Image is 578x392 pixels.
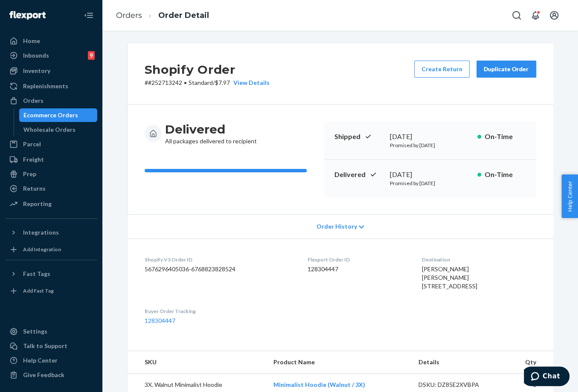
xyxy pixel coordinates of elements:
[390,180,471,187] p: Promised by [DATE]
[485,132,526,142] p: On-Time
[5,79,97,93] a: Replenishments
[189,79,213,86] span: Standard
[484,65,529,73] div: Duplicate Order
[267,351,411,374] th: Product Name
[23,371,64,379] div: Give Feedback
[19,123,98,136] a: Wholesale Orders
[158,11,209,20] a: Order Detail
[414,61,470,78] button: Create Return
[476,61,536,78] button: Duplicate Order
[527,7,544,24] button: Open notifications
[145,317,175,324] a: 128304447
[334,132,383,142] p: Shipped
[561,174,578,218] button: Help Center
[23,155,44,164] div: Freight
[145,308,294,315] dt: Buyer Order Tracking
[316,222,357,231] span: Order History
[145,78,270,87] p: # #252713242 / $7.97
[23,125,76,134] div: Wholesale Orders
[524,366,569,388] iframe: Opens a widget where you can chat to one of our agents
[422,256,536,263] dt: Destination
[422,265,477,290] span: [PERSON_NAME] [PERSON_NAME] [STREET_ADDRESS]
[23,96,44,105] div: Orders
[19,108,98,122] a: Ecommerce Orders
[411,351,505,374] th: Details
[23,270,50,278] div: Fast Tags
[23,327,47,336] div: Settings
[116,11,142,20] a: Orders
[5,226,97,239] button: Integrations
[334,170,383,180] p: Delivered
[390,170,471,180] div: [DATE]
[23,37,40,45] div: Home
[23,356,58,365] div: Help Center
[5,267,97,281] button: Fast Tags
[9,11,46,20] img: Flexport logo
[23,170,36,178] div: Prep
[184,79,187,86] span: •
[5,243,97,256] a: Add Integration
[505,351,553,374] th: Qty
[5,339,97,353] button: Talk to Support
[508,7,525,24] button: Open Search Box
[165,122,257,137] h3: Delivered
[5,182,97,195] a: Returns
[23,51,49,60] div: Inbounds
[5,137,97,151] a: Parcel
[5,325,97,338] a: Settings
[145,265,294,273] dd: 5676296405036-6768823828524
[5,94,97,107] a: Orders
[23,287,54,294] div: Add Fast Tag
[546,7,563,24] button: Open account menu
[5,64,97,78] a: Inventory
[23,111,78,119] div: Ecommerce Orders
[23,67,50,75] div: Inventory
[23,246,61,253] div: Add Integration
[80,7,97,24] button: Close Navigation
[23,228,59,237] div: Integrations
[145,61,270,78] h2: Shopify Order
[5,153,97,166] a: Freight
[23,140,41,148] div: Parcel
[230,78,270,87] button: View Details
[273,381,365,388] a: Minimalist Hoodie (Walnut / 3X)
[5,34,97,48] a: Home
[145,256,294,263] dt: Shopify V3 Order ID
[308,256,408,263] dt: Flexport Order ID
[5,354,97,367] a: Help Center
[23,184,46,193] div: Returns
[128,351,267,374] th: SKU
[390,142,471,149] p: Promised by [DATE]
[390,132,471,142] div: [DATE]
[165,122,257,145] div: All packages delivered to recipient
[23,200,52,208] div: Reporting
[5,197,97,211] a: Reporting
[5,167,97,181] a: Prep
[308,265,408,273] dd: 128304447
[485,170,526,180] p: On-Time
[5,284,97,298] a: Add Fast Tag
[23,82,68,90] div: Replenishments
[5,49,97,62] a: Inbounds9
[88,51,95,60] div: 9
[418,380,498,389] div: DSKU: DZ85E2XVBPA
[5,368,97,382] button: Give Feedback
[23,342,67,350] div: Talk to Support
[109,3,216,28] ol: breadcrumbs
